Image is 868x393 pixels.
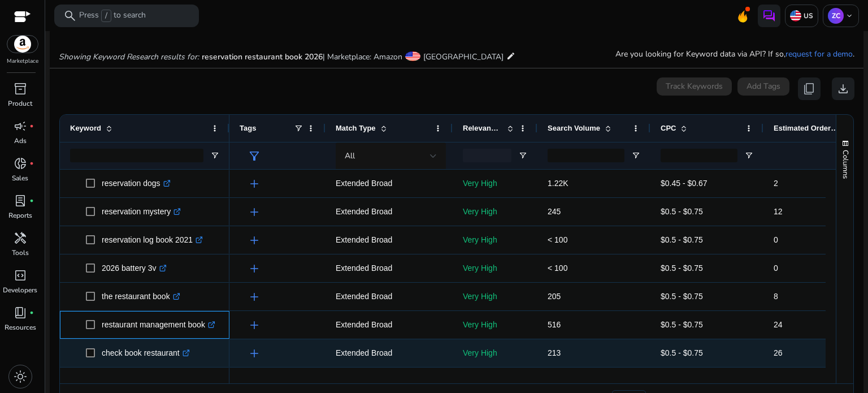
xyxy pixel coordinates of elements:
p: Extended Broad [336,200,442,223]
button: Open Filter Menu [210,151,219,160]
p: Press to search [79,10,146,22]
p: Very High [463,172,527,195]
p: reservation dogs [102,172,171,195]
p: reservation log book 2021 [102,228,203,252]
span: $0.5 - $0.75 [661,292,703,301]
p: US [801,11,813,20]
span: < 100 [548,235,567,244]
span: light_mode [14,370,27,383]
span: 213 [548,348,561,357]
span: 2 [774,179,778,188]
span: add [248,290,261,304]
span: search [63,9,77,23]
span: campaign [14,119,27,133]
span: 0 [774,235,778,244]
span: fiber_manual_record [29,198,34,203]
p: Extended Broad [336,370,442,393]
span: $0.5 - $0.75 [661,235,703,244]
span: 12 [774,207,783,216]
span: Tags [240,124,256,132]
p: Tools [12,248,29,258]
img: us.svg [790,10,801,21]
button: Open Filter Menu [518,151,527,160]
i: Showing Keyword Research results for: [59,51,199,62]
button: Open Filter Menu [631,151,640,160]
button: Open Filter Menu [744,151,753,160]
p: check book restaurant [102,342,190,365]
p: Extended Broad [336,172,442,195]
span: add [248,347,261,360]
p: Extended Broad [336,313,442,336]
button: download [832,77,854,100]
span: 26 [774,348,783,357]
span: 205 [548,292,561,301]
span: donut_small [14,157,27,170]
span: download [836,82,850,96]
span: Estimated Orders/Month [774,124,841,132]
span: $0.45 - $0.67 [661,179,708,188]
p: Extended Broad [336,228,442,252]
p: reservation mystery [102,200,181,223]
span: inventory_2 [14,82,27,96]
p: restaurant management book [102,313,215,336]
p: Ads [14,136,27,146]
span: Keyword [70,124,101,132]
p: Very High [463,370,527,393]
p: Marketplace [7,57,38,66]
span: 245 [548,207,561,216]
span: handyman [14,231,27,245]
span: $0.5 - $0.75 [661,207,703,216]
p: 2026 battery 3v [102,257,167,280]
span: Relevance Score [463,124,502,132]
span: Match Type [336,124,376,132]
span: Search Volume [548,124,600,132]
span: reservation restaurant book 2026 [202,51,323,62]
span: add [248,177,261,191]
span: CPC [661,124,676,132]
p: Extended Broad [336,257,442,280]
span: < 100 [548,264,567,273]
span: add [248,205,261,219]
span: code_blocks [14,269,27,282]
p: Reports [8,210,32,221]
a: request for a demo [785,49,853,59]
input: CPC Filter Input [661,149,737,162]
span: All [345,150,355,161]
p: Very High [463,342,527,365]
span: add [248,262,261,275]
p: Are you looking for Keyword data via API? If so, . [615,48,854,60]
span: fiber_manual_record [29,161,34,166]
span: add [248,234,261,247]
span: [GEOGRAPHIC_DATA] [423,51,504,62]
p: Very High [463,257,527,280]
span: add [248,318,261,332]
span: $0.5 - $0.75 [661,348,703,357]
p: Extended Broad [336,285,442,308]
span: filter_alt [248,149,261,163]
span: Columns [840,150,850,179]
span: $0.5 - $0.75 [661,264,703,273]
p: Resources [5,322,36,332]
p: restaurant check book [102,370,190,393]
span: | Marketplace: Amazon [323,51,402,62]
input: Search Volume Filter Input [548,149,624,162]
p: Very High [463,285,527,308]
span: book_4 [14,306,27,319]
mat-icon: edit [506,49,515,63]
p: Product [8,98,32,109]
span: keyboard_arrow_down [845,11,854,20]
img: amazon.svg [7,36,38,53]
span: lab_profile [14,194,27,208]
p: ZC [828,8,844,24]
span: 24 [774,320,783,329]
p: Sales [12,173,28,183]
p: Developers [3,285,37,295]
span: 516 [548,320,561,329]
p: Extended Broad [336,342,442,365]
span: 1.22K [548,179,568,188]
span: 8 [774,292,778,301]
span: 0 [774,264,778,273]
p: Very High [463,313,527,336]
span: fiber_manual_record [29,310,34,315]
p: the restaurant book [102,285,180,308]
